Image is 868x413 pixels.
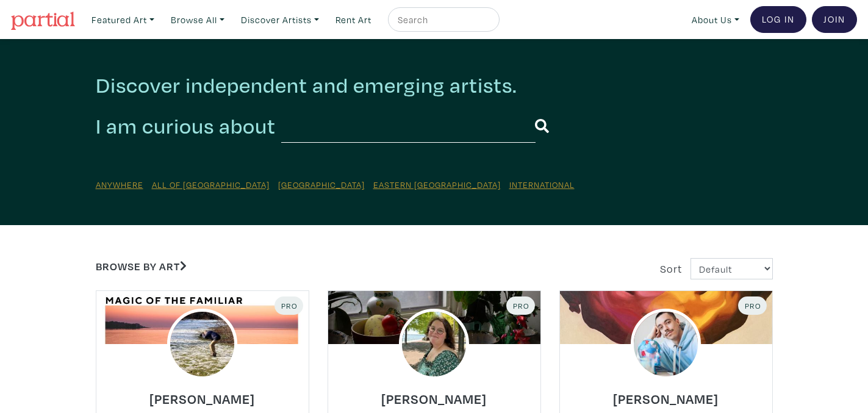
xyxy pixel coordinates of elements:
a: Browse by Art [96,259,187,273]
a: Discover Artists [235,7,325,32]
a: [PERSON_NAME] [381,387,487,401]
a: International [509,179,575,190]
a: About Us [686,7,745,32]
span: Pro [512,301,529,311]
a: Browse All [165,7,230,32]
a: Join [812,6,857,33]
h2: I am curious about [96,113,276,140]
img: phpThumb.php [631,309,701,379]
input: Search [396,12,488,27]
a: [PERSON_NAME] [149,387,255,401]
span: Pro [280,301,298,311]
h6: [PERSON_NAME] [381,390,487,407]
a: All of [GEOGRAPHIC_DATA] [152,179,270,190]
h6: [PERSON_NAME] [613,390,719,407]
a: [PERSON_NAME] [613,387,719,401]
img: phpThumb.php [399,309,470,379]
span: Pro [744,301,761,311]
a: Log In [750,6,806,33]
a: [GEOGRAPHIC_DATA] [278,179,365,190]
img: phpThumb.php [167,309,238,379]
a: Anywhere [96,179,143,190]
h6: [PERSON_NAME] [149,390,255,407]
span: Sort [660,262,682,276]
a: Rent Art [330,7,377,32]
h2: Discover independent and emerging artists. [96,72,773,98]
a: Eastern [GEOGRAPHIC_DATA] [373,179,501,190]
a: Featured Art [86,7,160,32]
